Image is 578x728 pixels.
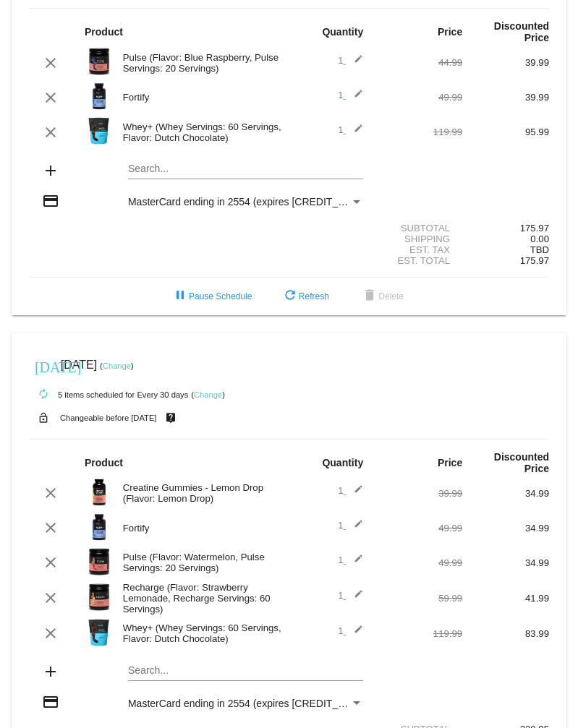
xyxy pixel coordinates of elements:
[375,523,462,534] div: 49.99
[338,55,363,66] span: 1
[42,663,59,680] mat-icon: add
[375,223,462,234] div: Subtotal
[462,223,549,234] div: 175.97
[35,408,52,427] mat-icon: lock_open
[346,625,363,642] mat-icon: edit
[85,47,114,76] img: Image-1-Carousel-Pulse-20s-Blue-Raspberry-transp.png
[438,26,462,38] strong: Price
[85,618,114,647] img: Image-1-Carousel-Whey-5lb-Chocolate-no-badge-Transp.png
[42,693,59,711] mat-icon: credit_card
[85,82,114,111] img: Image-1-Carousel-Fortify-Transp.png
[42,625,59,642] mat-icon: clear
[128,196,404,207] span: MasterCard ending in 2554 (expires [CREDIT_CARD_DATA])
[375,488,462,499] div: 39.99
[494,20,549,43] strong: Discounted Price
[60,414,157,422] small: Changeable before [DATE]
[346,519,363,536] mat-icon: edit
[338,590,363,601] span: 1
[462,593,549,604] div: 41.99
[116,52,289,74] div: Pulse (Flavor: Blue Raspberry, Pulse Servings: 20 Servings)
[346,484,363,502] mat-icon: edit
[462,523,549,534] div: 34.99
[100,361,134,370] small: ( )
[462,488,549,499] div: 34.99
[322,457,363,468] strong: Quantity
[462,127,549,137] div: 95.99
[128,163,363,175] input: Search...
[338,124,363,135] span: 1
[270,283,341,309] button: Refresh
[116,482,289,504] div: Creatine Gummies - Lemon Drop (Flavor: Lemon Drop)
[35,386,52,403] mat-icon: autorenew
[42,89,59,106] mat-icon: clear
[346,589,363,607] mat-icon: edit
[375,234,462,244] div: Shipping
[42,54,59,72] mat-icon: clear
[85,513,114,541] img: Image-1-Carousel-Fortify-Transp.png
[462,57,549,68] div: 39.99
[338,520,363,531] span: 1
[438,457,462,468] strong: Price
[128,698,363,709] mat-select: Payment Method
[103,361,131,370] a: Change
[346,89,363,106] mat-icon: edit
[191,390,225,399] small: ( )
[346,124,363,141] mat-icon: edit
[322,26,363,38] strong: Quantity
[281,291,329,301] span: Refresh
[171,288,189,305] mat-icon: pause
[116,582,289,614] div: Recharge (Flavor: Strawberry Lemonade, Recharge Servings: 60 Servings)
[29,390,188,399] small: 5 items scheduled for Every 30 days
[194,390,222,399] a: Change
[42,484,59,502] mat-icon: clear
[85,457,123,468] strong: Product
[494,451,549,474] strong: Discounted Price
[375,244,462,255] div: Est. Tax
[171,291,252,301] span: Pause Schedule
[85,26,123,38] strong: Product
[361,291,404,301] span: Delete
[375,92,462,103] div: 49.99
[338,90,363,100] span: 1
[462,557,549,568] div: 34.99
[128,665,363,677] input: Search...
[42,124,59,141] mat-icon: clear
[160,283,263,309] button: Pause Schedule
[375,557,462,568] div: 49.99
[530,234,549,244] span: 0.00
[116,92,289,103] div: Fortify
[42,162,59,179] mat-icon: add
[42,192,59,210] mat-icon: credit_card
[462,628,549,639] div: 83.99
[375,593,462,604] div: 59.99
[346,554,363,571] mat-icon: edit
[128,698,404,709] span: MasterCard ending in 2554 (expires [CREDIT_CARD_DATA])
[530,244,549,255] span: TBD
[375,57,462,68] div: 44.99
[85,478,114,507] img: Image-1-Creatine-Gummies-Roman-Berezecky_optimized.png
[42,519,59,536] mat-icon: clear
[116,552,289,573] div: Pulse (Flavor: Watermelon, Pulse Servings: 20 Servings)
[462,92,549,103] div: 39.99
[35,357,52,374] mat-icon: [DATE]
[375,255,462,266] div: Est. Total
[85,547,114,576] img: Pulse20S-Watermelon-Transp.png
[375,127,462,137] div: 119.99
[85,116,114,145] img: Image-1-Carousel-Whey-5lb-Chocolate-no-badge-Transp.png
[338,625,363,636] span: 1
[338,554,363,565] span: 1
[42,554,59,571] mat-icon: clear
[338,485,363,496] span: 1
[42,589,59,607] mat-icon: clear
[520,255,549,266] span: 175.97
[128,196,363,207] mat-select: Payment Method
[361,288,378,305] mat-icon: delete
[116,622,289,644] div: Whey+ (Whey Servings: 60 Servings, Flavor: Dutch Chocolate)
[281,288,299,305] mat-icon: refresh
[349,283,415,309] button: Delete
[85,583,114,612] img: Recharge-60S-bottle-Image-Carousel-Strw-Lemonade.png
[346,54,363,72] mat-icon: edit
[116,121,289,143] div: Whey+ (Whey Servings: 60 Servings, Flavor: Dutch Chocolate)
[375,628,462,639] div: 119.99
[116,523,289,534] div: Fortify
